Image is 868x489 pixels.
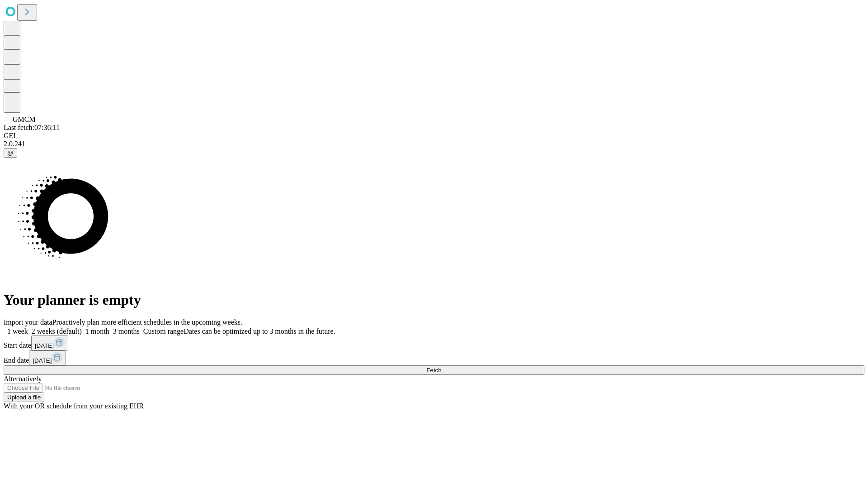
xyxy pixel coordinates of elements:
[52,318,242,326] span: Proactively plan more efficient schedules in the upcoming weeks.
[85,327,109,335] span: 1 month
[4,318,52,326] span: Import your data
[426,367,441,374] span: Fetch
[4,402,144,410] span: With your OR schedule from your existing EHR
[4,132,864,140] div: GEI
[4,124,60,131] span: Last fetch: 07:36:11
[7,149,14,156] span: @
[35,342,54,349] span: [DATE]
[29,350,66,365] button: [DATE]
[4,292,864,308] h1: Your planner is empty
[4,140,864,148] div: 2.0.241
[4,393,44,402] button: Upload a file
[4,365,864,375] button: Fetch
[33,357,52,364] span: [DATE]
[4,336,864,350] div: Start date
[31,336,68,350] button: [DATE]
[32,327,82,335] span: 2 weeks (default)
[4,350,864,365] div: End date
[184,327,335,335] span: Dates can be optimized up to 3 months in the future.
[13,115,36,123] span: GMCM
[143,327,184,335] span: Custom range
[7,327,28,335] span: 1 week
[4,375,42,383] span: Alternatively
[4,148,17,158] button: @
[113,327,140,335] span: 3 months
